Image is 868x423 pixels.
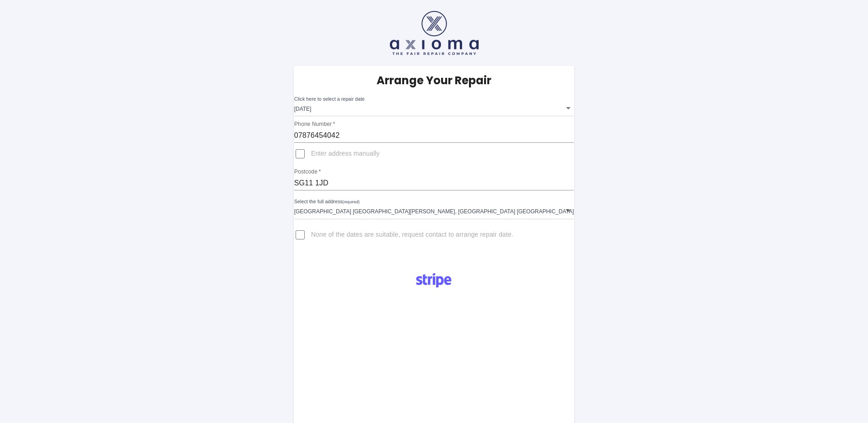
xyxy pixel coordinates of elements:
label: Click here to select a repair date [294,96,365,103]
small: (required) [342,200,359,204]
label: Select the full address [294,198,360,206]
span: Enter address manually [311,149,380,158]
div: [DATE] [294,100,574,116]
h5: Arrange Your Repair [377,73,491,88]
img: Logo [411,270,457,292]
label: Postcode [294,168,321,176]
span: None of the dates are suitable, request contact to arrange repair date. [311,230,513,239]
label: Phone Number [294,120,335,128]
img: axioma [390,11,479,55]
div: [GEOGRAPHIC_DATA] [GEOGRAPHIC_DATA][PERSON_NAME], [GEOGRAPHIC_DATA] [GEOGRAPHIC_DATA] [294,202,574,219]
